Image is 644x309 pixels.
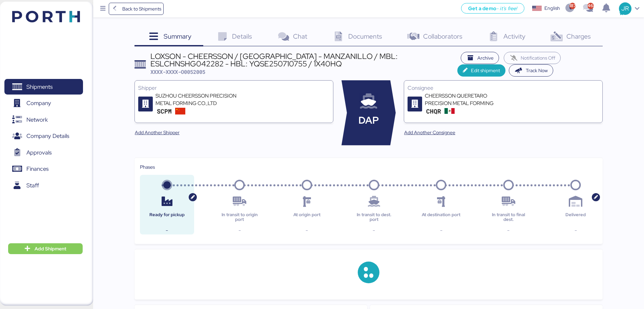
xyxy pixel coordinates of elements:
a: Company [4,96,83,111]
span: Back to Shipments [122,5,161,13]
div: In transit to dest. port [352,212,396,222]
div: - [218,226,261,234]
button: Track Now [509,64,553,77]
div: Phases [140,163,597,171]
a: Shipments [4,79,83,95]
div: Delivered [554,212,597,222]
span: Network [26,115,48,125]
span: Add Shipment [35,245,66,253]
div: At origin port [285,212,329,222]
button: Menu [97,3,109,15]
div: SUZHOU CHEERSSON PRECISION METAL FORMING CO.,LTD [155,92,237,107]
span: Charges [566,32,591,41]
div: - [554,226,597,234]
div: - [487,226,530,234]
span: Add Another Consignee [404,128,455,137]
span: Approvals [26,148,51,158]
span: Staff [26,181,39,190]
div: - [285,226,329,234]
span: Archive [477,54,494,62]
div: - [419,226,463,234]
div: - [145,226,189,234]
span: Notifications Off [521,54,555,62]
span: Chat [293,32,307,41]
button: Add Another Consignee [399,126,461,139]
button: Notifications Off [504,52,561,64]
span: Add Another Shipper [135,128,180,137]
button: Add Shipment [8,243,83,254]
a: Back to Shipments [109,3,164,15]
button: Add Another Shipper [129,126,185,139]
button: Archive [461,52,499,64]
div: LOXSON - CHEERSSON / [GEOGRAPHIC_DATA] - MANZANILLO / MBL: ESLCHNSHG042282 - HBL: YQSE250710755 /... [150,53,457,68]
div: English [544,5,560,12]
span: Documents [348,32,382,41]
a: Network [4,112,83,127]
span: Company Details [26,131,69,141]
span: Company [26,98,51,108]
button: Edit shipment [457,64,506,77]
div: CHEERSSON QUERETARO PRECISION METAL FORMING [425,92,506,107]
div: In transit to final dest. [487,212,530,222]
a: Company Details [4,128,83,144]
a: Approvals [4,145,83,160]
span: Edit shipment [471,66,500,75]
span: Track Now [526,66,548,75]
div: Shipper [138,84,330,92]
span: Finances [26,164,48,174]
div: In transit to origin port [218,212,261,222]
a: Staff [4,178,83,193]
span: Details [232,32,252,41]
span: Shipments [26,82,53,92]
span: Summary [164,32,191,41]
span: XXXX-XXXX-O0052005 [150,68,205,75]
span: JR [621,4,629,13]
div: Ready for pickup [145,212,189,222]
div: At destination port [419,212,463,222]
span: DAP [358,113,379,128]
span: Collaborators [423,32,462,41]
a: Finances [4,161,83,177]
div: Consignee [408,84,599,92]
div: - [352,226,396,234]
span: Activity [503,32,525,41]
